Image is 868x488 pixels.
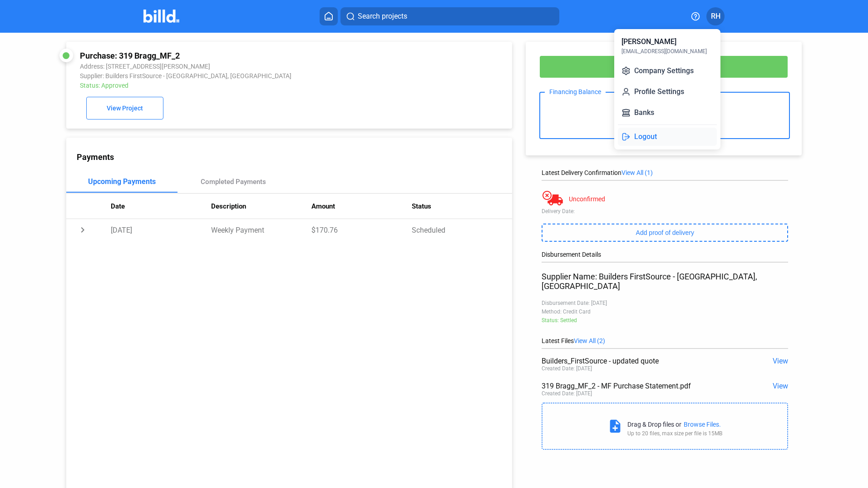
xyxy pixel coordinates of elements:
button: Profile Settings [618,83,717,101]
div: [PERSON_NAME] [621,36,676,47]
button: Logout [618,128,717,146]
div: [EMAIL_ADDRESS][DOMAIN_NAME] [621,47,707,55]
button: Banks [618,104,717,122]
button: Company Settings [618,62,717,80]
